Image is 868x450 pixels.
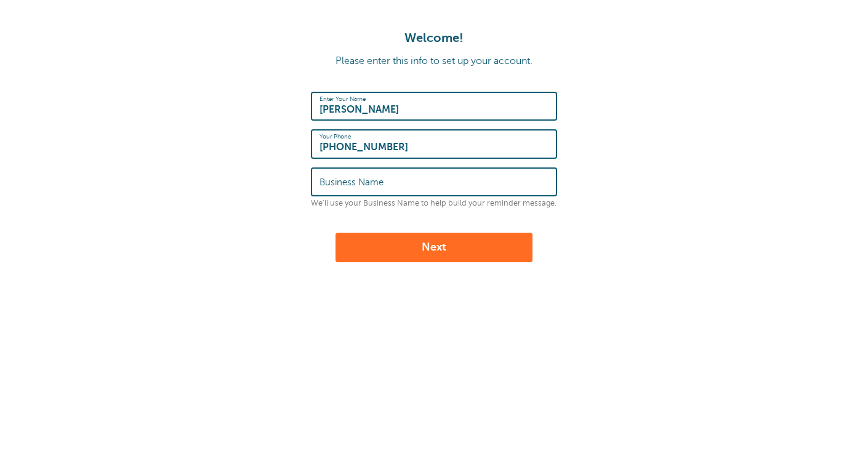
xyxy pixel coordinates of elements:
[319,177,384,188] label: Business Name
[12,55,856,67] p: Please enter this info to set up your account.
[319,95,366,103] label: Enter Your Name
[12,31,856,46] h1: Welcome!
[311,199,557,208] p: We'll use your Business Name to help build your reminder message.
[319,133,351,140] label: Your Phone
[336,233,532,262] button: Next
